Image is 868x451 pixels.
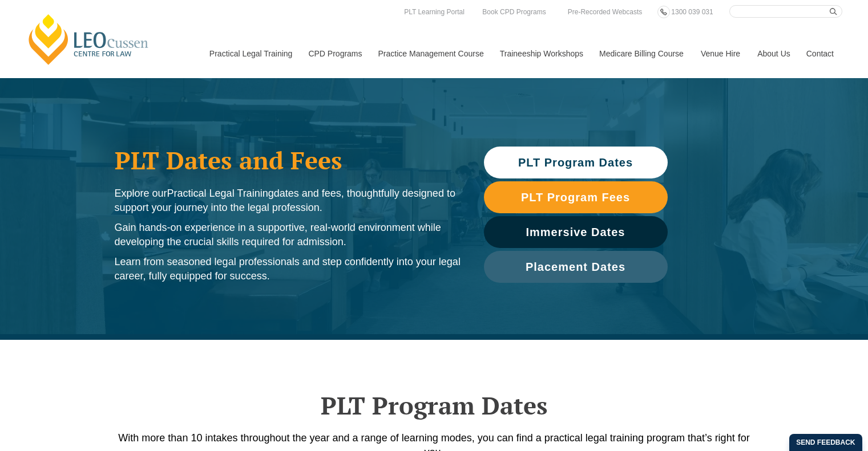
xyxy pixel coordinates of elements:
[671,8,713,16] span: 1300 039 031
[115,255,461,283] p: Learn from seasoned legal professionals and step confidently into your legal career, fully equipp...
[26,13,152,66] a: [PERSON_NAME] Centre for Law
[109,391,760,420] h2: PLT Program Dates
[526,261,625,273] span: Placement Dates
[115,221,461,249] p: Gain hands-on experience in a supportive, real-world environment while developing the crucial ski...
[401,6,467,18] a: PLT Learning Portal
[300,29,369,78] a: CPD Programs
[591,29,692,78] a: Medicare Billing Course
[692,29,749,78] a: Venue Hire
[792,375,839,422] iframe: LiveChat chat widget
[115,146,461,174] h1: PLT Dates and Fees
[518,157,633,168] span: PLT Program Dates
[484,147,668,178] a: PLT Program Dates
[484,181,668,213] a: PLT Program Fees
[484,216,668,248] a: Immersive Dates
[491,29,591,78] a: Traineeship Workshops
[749,29,798,78] a: About Us
[484,251,668,283] a: Placement Dates
[167,188,274,199] span: Practical Legal Training
[798,29,842,78] a: Contact
[521,192,630,203] span: PLT Program Fees
[370,29,491,78] a: Practice Management Course
[479,6,548,18] a: Book CPD Programs
[668,6,716,18] a: 1300 039 031
[201,29,300,78] a: Practical Legal Training
[526,226,625,238] span: Immersive Dates
[115,186,461,215] p: Explore our dates and fees, thoughtfully designed to support your journey into the legal profession.
[565,6,645,18] a: Pre-Recorded Webcasts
